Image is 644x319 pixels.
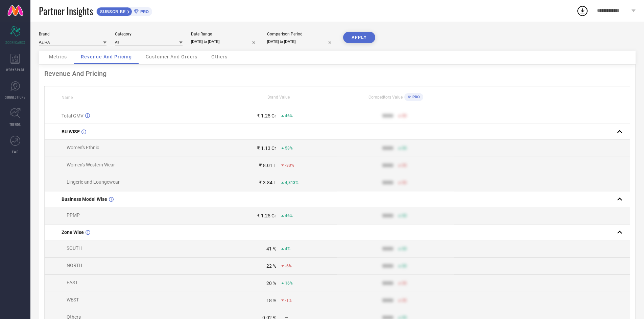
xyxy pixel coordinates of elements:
span: Women's Western Wear [67,162,115,167]
span: WORKSPACE [6,67,25,72]
div: ₹ 3.84 L [259,180,276,185]
input: Select date range [191,38,259,45]
span: Revenue And Pricing [81,54,132,59]
span: EAST [67,280,78,285]
span: 4% [285,246,290,251]
div: ₹ 1.13 Cr [257,145,276,151]
span: FWD [12,149,19,154]
span: 50 [402,264,407,268]
div: 9999 [382,298,393,303]
span: Zone Wise [62,230,84,235]
span: SOUTH [67,245,82,251]
span: 50 [402,281,407,286]
span: -1% [285,298,292,303]
div: 9999 [382,113,393,118]
div: 9999 [382,180,393,185]
span: Lingerie and Loungewear [67,179,120,185]
div: 9999 [382,163,393,168]
span: Metrics [49,54,67,59]
div: Date Range [191,32,259,36]
span: PRO [411,95,420,99]
span: Others [211,54,228,59]
div: 9999 [382,213,393,218]
span: PRO [139,9,149,14]
span: Business Model Wise [62,196,107,202]
div: ₹ 1.25 Cr [257,113,276,118]
span: 50 [402,146,407,151]
div: 9999 [382,263,393,269]
span: SUGGESTIONS [5,95,26,100]
div: Brand [39,32,106,36]
span: -6% [285,264,292,268]
span: 50 [402,180,407,185]
div: ₹ 8.01 L [259,163,276,168]
div: 22 % [266,263,276,269]
span: 4,813% [285,180,299,185]
div: 18 % [266,298,276,303]
button: APPLY [343,32,375,43]
span: Partner Insights [39,4,93,18]
div: 41 % [266,246,276,251]
span: 50 [402,163,407,168]
span: TRENDS [9,122,21,127]
div: 9999 [382,246,393,251]
span: SCORECARDS [5,40,25,45]
span: Customer And Orders [146,54,197,59]
div: 9999 [382,281,393,286]
span: 46% [285,213,293,218]
span: 46% [285,113,293,118]
div: ₹ 1.25 Cr [257,213,276,218]
span: 50 [402,246,407,251]
span: 16% [285,281,293,286]
span: NORTH [67,263,82,268]
span: Women's Ethnic [67,145,99,150]
span: 53% [285,146,293,151]
div: 9999 [382,145,393,151]
span: 50 [402,213,407,218]
span: WEST [67,297,79,302]
span: 50 [402,298,407,303]
span: Name [62,95,73,100]
div: Comparison Period [267,32,335,36]
div: Open download list [576,5,589,17]
div: 20 % [266,281,276,286]
span: Brand Value [267,95,290,100]
span: Total GMV [62,113,84,118]
span: SUBSCRIBE [97,9,127,14]
span: -33% [285,163,294,168]
span: PPMP [67,212,80,218]
span: Competitors Value [368,95,403,100]
a: SUBSCRIBEPRO [96,5,152,16]
input: Select comparison period [267,38,335,45]
span: 50 [402,113,407,118]
span: BU WISE [62,129,80,134]
div: Revenue And Pricing [44,70,630,78]
div: Category [115,32,183,36]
